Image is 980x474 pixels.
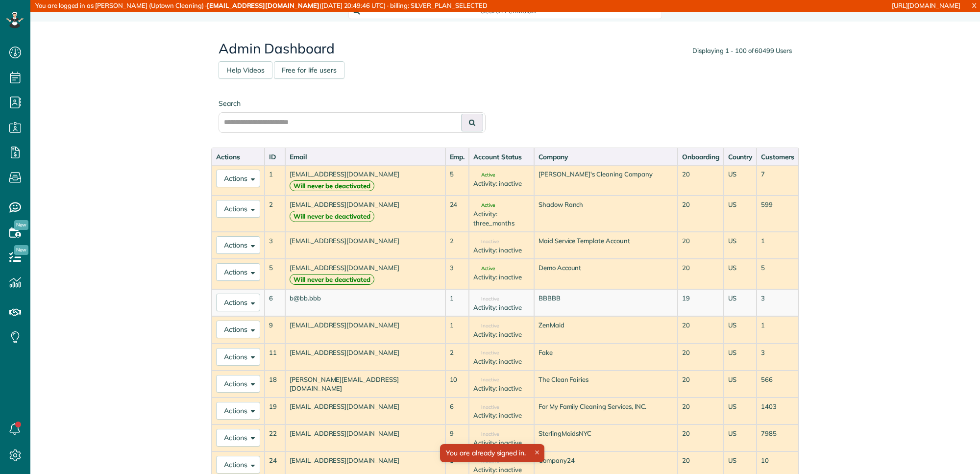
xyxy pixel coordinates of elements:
span: New [14,220,28,230]
td: US [724,424,757,451]
td: ZenMaid [534,316,678,343]
a: Free for life users [274,61,344,79]
button: Actions [216,348,260,366]
td: US [724,196,757,232]
td: US [724,232,757,259]
button: Actions [216,236,260,254]
td: 19 [265,398,285,424]
td: 599 [757,196,799,232]
td: 1 [445,289,469,316]
strong: [EMAIL_ADDRESS][DOMAIN_NAME] [207,1,319,9]
td: US [724,289,757,316]
button: Actions [216,429,260,447]
td: 20 [678,344,724,371]
span: Active [473,173,495,177]
div: Customers [761,152,794,162]
td: 7985 [757,424,799,451]
td: 18 [265,371,285,398]
div: Country [728,152,753,162]
td: 566 [757,371,799,398]
td: 5 [757,259,799,289]
td: 10 [445,371,469,398]
td: Fake [534,344,678,371]
div: Activity: inactive [473,357,529,366]
td: 24 [445,196,469,232]
td: 7 [757,165,799,196]
td: The Clean Fairies [534,371,678,398]
td: 9 [445,424,469,451]
td: 1403 [757,398,799,424]
td: 2 [445,344,469,371]
span: Inactive [473,297,499,301]
td: 20 [678,316,724,343]
button: Actions [216,375,260,393]
td: 3 [445,259,469,289]
div: Activity: inactive [473,438,529,448]
td: 1 [757,232,799,259]
td: 5 [445,165,469,196]
td: [PERSON_NAME][EMAIL_ADDRESS][DOMAIN_NAME] [285,371,445,398]
button: Actions [216,263,260,281]
td: 20 [678,232,724,259]
div: Emp. [450,152,465,162]
td: 3 [265,232,285,259]
td: 20 [678,398,724,424]
td: [EMAIL_ADDRESS][DOMAIN_NAME] [285,344,445,371]
span: Inactive [473,432,499,437]
td: US [724,316,757,343]
td: [EMAIL_ADDRESS][DOMAIN_NAME] [285,424,445,451]
div: Email [290,152,441,162]
h2: Admin Dashboard [219,41,792,56]
span: Inactive [473,239,499,244]
td: 1 [445,316,469,343]
button: Actions [216,402,260,420]
strong: Will never be deactivated [290,274,374,285]
td: US [724,371,757,398]
td: 20 [678,165,724,196]
td: [EMAIL_ADDRESS][DOMAIN_NAME] [285,316,445,343]
td: 20 [678,371,724,398]
span: Inactive [473,459,499,464]
div: Activity: inactive [473,273,529,282]
td: 11 [265,344,285,371]
td: [EMAIL_ADDRESS][DOMAIN_NAME] [285,232,445,259]
strong: Will never be deactivated [290,180,374,192]
td: 6 [445,398,469,424]
td: [EMAIL_ADDRESS][DOMAIN_NAME] [285,196,445,232]
td: 5 [265,259,285,289]
span: Active [473,203,495,208]
div: Activity: inactive [473,384,529,393]
div: Company [539,152,673,162]
td: 9 [265,316,285,343]
button: Actions [216,321,260,338]
td: 20 [678,424,724,451]
td: 2 [265,196,285,232]
td: 1 [265,165,285,196]
span: Inactive [473,377,499,382]
div: ID [269,152,281,162]
td: US [724,259,757,289]
td: 1 [757,316,799,343]
div: Activity: three_months [473,209,529,227]
td: [EMAIL_ADDRESS][DOMAIN_NAME] [285,259,445,289]
a: Help Videos [219,61,272,79]
td: Maid Service Template Account [534,232,678,259]
div: Actions [216,152,260,162]
td: Demo Account [534,259,678,289]
div: Onboarding [682,152,719,162]
td: 6 [265,289,285,316]
td: For My Family Cleaning Services, INC. [534,398,678,424]
td: 2 [445,232,469,259]
td: US [724,165,757,196]
td: US [724,344,757,371]
td: [EMAIL_ADDRESS][DOMAIN_NAME] [285,398,445,424]
td: [PERSON_NAME]'s Cleaning Company [534,165,678,196]
div: Activity: inactive [473,411,529,420]
div: You are already signed in. [440,444,544,462]
div: Activity: inactive [473,179,529,188]
td: 20 [678,259,724,289]
button: Actions [216,294,260,311]
td: 3 [757,289,799,316]
div: Displaying 1 - 100 of 60499 Users [692,46,792,55]
div: Activity: inactive [473,246,529,255]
